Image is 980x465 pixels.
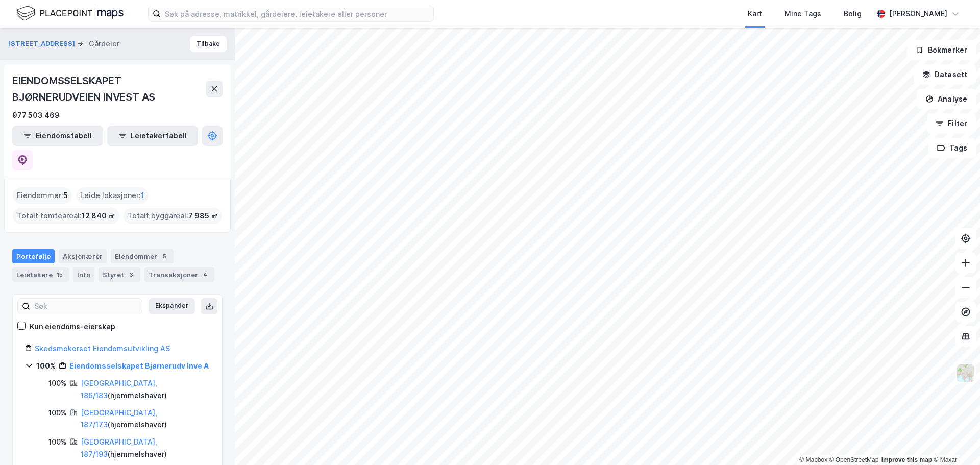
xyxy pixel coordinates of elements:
[917,89,976,109] button: Analyse
[8,39,77,49] button: [STREET_ADDRESS]
[126,270,136,280] div: 3
[73,267,94,282] div: Info
[12,72,206,105] div: EIENDOMSSELSKAPET BJØRNERUDVEIEN INVEST AS
[829,456,879,463] a: OpenStreetMap
[889,8,947,20] div: [PERSON_NAME]
[12,126,103,146] button: Eiendomstabell
[799,456,827,463] a: Mapbox
[81,437,157,458] a: [GEOGRAPHIC_DATA], 187/193
[12,249,55,263] div: Portefølje
[30,321,115,333] div: Kun eiendoms-eierskap
[12,109,60,121] div: 977 503 469
[81,379,157,400] a: [GEOGRAPHIC_DATA], 186/183
[149,298,195,314] button: Ekspander
[161,6,433,21] input: Søk på adresse, matrikkel, gårdeiere, leietakere eller personer
[124,208,222,224] div: Totalt byggareal :
[748,8,762,20] div: Kart
[99,267,140,282] div: Styret
[111,249,174,263] div: Eiendommer
[928,138,976,158] button: Tags
[59,249,107,263] div: Aksjonærer
[81,408,157,429] a: [GEOGRAPHIC_DATA], 187/173
[12,267,69,282] div: Leietakere
[48,436,67,448] div: 100%
[929,416,980,465] iframe: Chat Widget
[81,407,210,431] div: ( hjemmelshaver )
[13,208,119,224] div: Totalt tomteareal :
[82,210,115,222] span: 12 840 ㎡
[188,210,218,222] span: 7 985 ㎡
[63,189,68,202] span: 5
[48,377,67,389] div: 100%
[785,8,821,20] div: Mine Tags
[30,299,142,314] input: Søk
[89,38,119,50] div: Gårdeier
[190,36,227,52] button: Tilbake
[907,40,976,60] button: Bokmerker
[81,436,210,460] div: ( hjemmelshaver )
[200,270,210,280] div: 4
[16,5,124,22] img: logo.f888ab2527a4732fd821a326f86c7f29.svg
[844,8,862,20] div: Bolig
[956,363,975,383] img: Z
[81,377,210,402] div: ( hjemmelshaver )
[159,251,169,261] div: 5
[36,360,56,372] div: 100%
[141,189,144,202] span: 1
[107,126,198,146] button: Leietakertabell
[927,113,976,134] button: Filter
[55,270,65,280] div: 15
[914,64,976,85] button: Datasett
[144,267,214,282] div: Transaksjoner
[69,361,209,370] a: Eiendomsselskapet Bjørnerudv Inve A
[35,344,170,353] a: Skedsmokorset Eiendomsutvikling AS
[881,456,932,463] a: Improve this map
[13,187,72,204] div: Eiendommer :
[48,407,67,419] div: 100%
[76,187,149,204] div: Leide lokasjoner :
